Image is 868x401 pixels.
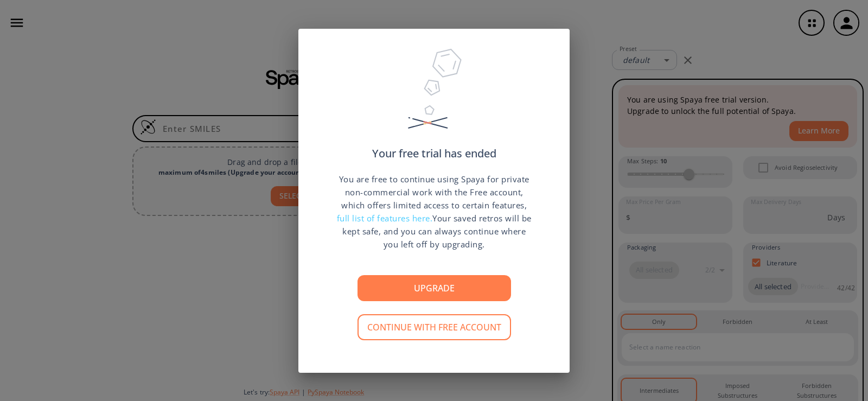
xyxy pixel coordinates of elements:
[372,148,496,159] p: Your free trial has ended
[337,213,433,224] span: full list of features here.
[336,173,532,251] p: You are free to continue using Spaya for private non-commercial work with the Free account, which...
[358,275,511,301] button: Upgrade
[403,45,465,148] img: Trial Ended
[358,314,511,340] button: Continue with free account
